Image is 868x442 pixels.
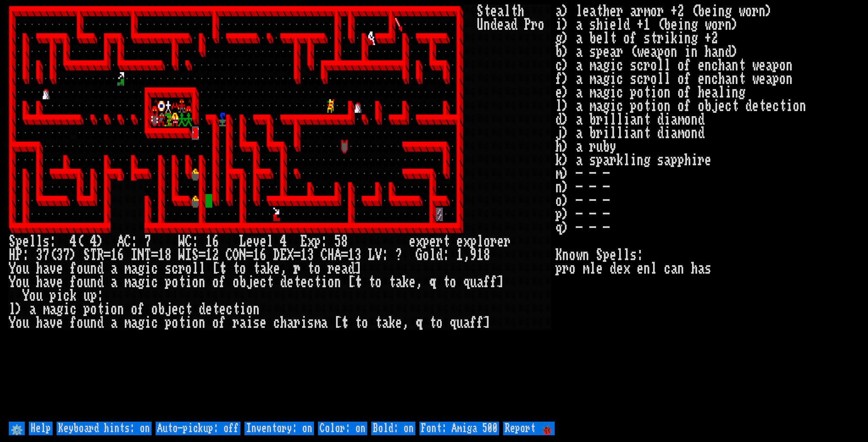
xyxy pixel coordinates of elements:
div: c [307,275,314,289]
div: L [239,235,246,248]
div: a [43,316,50,330]
div: t [294,275,300,289]
div: a [111,316,117,330]
div: , [416,275,422,289]
div: L [368,248,375,262]
div: o [29,289,36,302]
div: e [56,275,63,289]
div: e [429,235,436,248]
div: : [97,289,104,302]
input: Keyboard hints: on [57,422,152,435]
div: a [111,275,117,289]
div: e [172,302,178,316]
div: a [111,262,117,275]
div: N [239,248,246,262]
div: = [104,248,111,262]
div: H [328,248,334,262]
div: 1 [158,248,165,262]
div: f [484,275,490,289]
div: c [260,275,267,289]
div: t [443,235,450,248]
div: n [484,18,490,31]
div: p [470,235,477,248]
div: a [131,275,138,289]
div: p [16,235,22,248]
div: 1 [348,248,355,262]
div: e [205,302,212,316]
input: Font: Amiga 500 [419,422,499,435]
div: o [212,316,219,330]
div: l [504,4,511,18]
div: a [50,302,56,316]
div: t [97,302,104,316]
div: h [36,316,43,330]
div: l [29,235,36,248]
div: u [83,262,90,275]
div: t [267,275,273,289]
div: 4 [90,235,97,248]
div: f [70,262,77,275]
div: ) [70,248,77,262]
div: u [83,275,90,289]
div: l [192,262,199,275]
div: d [97,275,104,289]
div: m [124,275,131,289]
div: O [233,248,239,262]
div: E [280,248,287,262]
div: x [463,235,470,248]
div: d [280,275,287,289]
div: o [212,275,219,289]
div: a [131,316,138,330]
div: S [477,4,484,18]
div: t [219,262,226,275]
div: g [138,275,144,289]
div: d [511,18,517,31]
div: f [219,316,226,330]
div: f [219,275,226,289]
div: T [144,248,151,262]
div: t [212,302,219,316]
div: g [138,262,144,275]
div: o [484,235,490,248]
div: P [524,18,531,31]
div: d [490,18,497,31]
div: [ [212,262,219,275]
div: n [253,302,260,316]
div: s [43,235,50,248]
div: D [273,248,280,262]
div: r [178,262,185,275]
div: c [63,289,70,302]
div: c [226,302,233,316]
div: e [287,275,294,289]
div: W [178,235,185,248]
div: q [463,275,470,289]
div: r [328,262,334,275]
div: a [43,275,50,289]
div: o [172,316,178,330]
div: e [334,262,341,275]
div: 7 [144,235,151,248]
div: d [436,248,443,262]
div: 1 [253,248,260,262]
div: l [477,235,484,248]
div: l [267,235,273,248]
div: a [239,316,246,330]
div: f [70,275,77,289]
div: = [199,248,205,262]
div: o [450,275,456,289]
div: 1 [205,235,212,248]
div: b [158,302,165,316]
div: R [97,248,104,262]
div: g [138,316,144,330]
div: d [97,316,104,330]
div: e [490,4,497,18]
div: q [429,275,436,289]
div: f [490,275,497,289]
div: a [29,302,36,316]
div: x [416,235,422,248]
div: S [9,235,16,248]
div: 3 [56,248,63,262]
div: s [165,262,172,275]
div: = [294,248,300,262]
div: a [497,4,504,18]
